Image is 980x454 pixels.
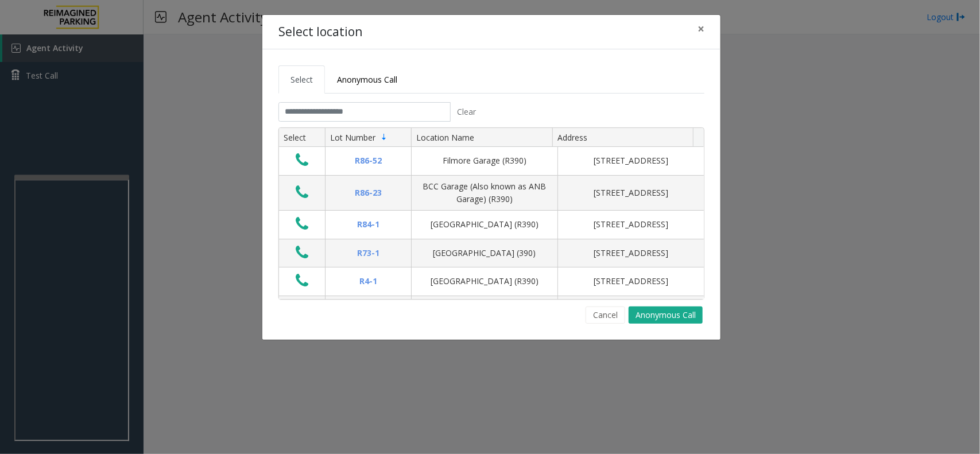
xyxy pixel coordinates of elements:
[330,132,375,143] span: Lot Number
[451,102,483,122] button: Clear
[565,218,697,231] div: [STREET_ADDRESS]
[419,180,551,206] div: BCC Garage (Also known as ANB Garage) (R390)
[419,247,551,259] div: [GEOGRAPHIC_DATA] (390)
[629,306,703,324] button: Anonymous Call
[278,65,704,94] ul: Tabs
[279,128,325,148] th: Select
[332,218,404,231] div: R84-1
[332,154,404,167] div: R86-52
[565,247,697,259] div: [STREET_ADDRESS]
[332,247,404,259] div: R73-1
[278,23,362,41] h4: Select location
[586,306,625,324] button: Cancel
[416,132,474,143] span: Location Name
[290,74,313,85] span: Select
[565,187,697,199] div: [STREET_ADDRESS]
[565,275,697,288] div: [STREET_ADDRESS]
[337,74,397,85] span: Anonymous Call
[565,154,697,167] div: [STREET_ADDRESS]
[332,275,404,288] div: R4-1
[690,15,712,43] button: Close
[419,218,551,231] div: [GEOGRAPHIC_DATA] (R390)
[698,21,704,37] span: ×
[279,128,704,299] div: Data table
[419,154,551,167] div: Filmore Garage (R390)
[419,275,551,288] div: [GEOGRAPHIC_DATA] (R390)
[379,133,389,142] span: Sortable
[557,132,587,143] span: Address
[332,187,404,199] div: R86-23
